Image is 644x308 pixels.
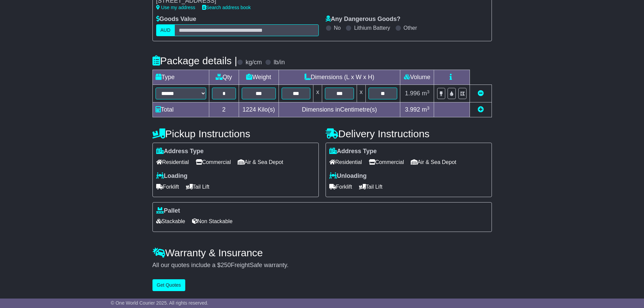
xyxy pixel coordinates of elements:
span: Residential [329,157,362,167]
span: 1224 [242,106,256,113]
div: All our quotes include a $ FreightSafe warranty. [152,262,492,269]
span: 3.992 [405,106,420,113]
label: lb/in [273,59,285,66]
td: Type [152,70,209,85]
td: Dimensions in Centimetre(s) [279,102,400,117]
span: Forklift [329,182,352,192]
h4: Pickup Instructions [152,128,319,139]
label: AUD [156,24,175,36]
h4: Delivery Instructions [326,128,492,139]
td: Dimensions (L x W x H) [279,70,400,85]
td: x [313,85,322,102]
span: Air & Sea Depot [411,157,456,167]
span: Non Stackable [192,216,233,227]
label: Pallet [156,207,180,215]
span: © One World Courier 2025. All rights reserved. [111,300,209,306]
span: Commercial [196,157,231,167]
h4: Package details | [152,55,237,66]
td: Total [152,102,209,117]
a: Add new item [478,106,484,113]
span: Air & Sea Depot [238,157,283,167]
a: Use my address [156,5,195,10]
label: kg/cm [245,59,262,66]
span: m [422,106,430,113]
label: Other [404,25,417,31]
label: Any Dangerous Goods? [326,16,401,23]
h4: Warranty & Insurance [152,247,492,258]
td: Volume [400,70,434,85]
label: Goods Value [156,16,196,23]
span: 1.996 [405,90,420,97]
label: Lithium Battery [354,25,390,31]
label: Unloading [329,172,367,180]
label: Address Type [329,148,377,155]
span: Commercial [369,157,404,167]
sup: 3 [427,105,430,111]
td: Weight [239,70,279,85]
span: Stackable [156,216,185,227]
span: Forklift [156,182,179,192]
td: Qty [209,70,239,85]
a: Search address book [202,5,251,10]
sup: 3 [427,89,430,94]
span: Tail Lift [186,182,210,192]
td: Kilo(s) [239,102,279,117]
button: Get Quotes [152,279,186,291]
label: Loading [156,172,188,180]
a: Remove this item [478,90,484,97]
label: Address Type [156,148,204,155]
span: m [422,90,430,97]
span: Residential [156,157,189,167]
td: 2 [209,102,239,117]
label: No [334,25,341,31]
span: Tail Lift [359,182,383,192]
td: x [357,85,365,102]
span: 250 [221,262,231,268]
